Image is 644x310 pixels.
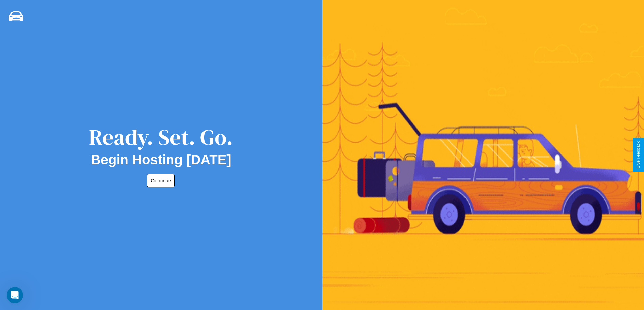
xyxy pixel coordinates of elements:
button: Continue [147,174,175,187]
div: Give Feedback [636,141,641,169]
iframe: Intercom live chat [7,287,23,303]
div: Ready. Set. Go. [89,122,233,152]
h2: Begin Hosting [DATE] [91,152,231,167]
